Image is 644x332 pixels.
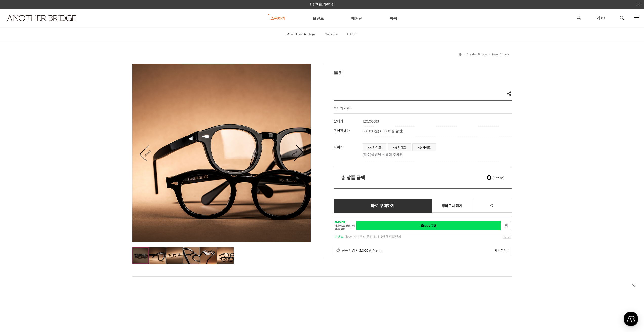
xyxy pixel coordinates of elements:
a: 쇼핑하기 [270,9,285,27]
span: 할인판매가 [334,129,350,133]
img: cart [596,16,600,20]
img: d8a971c8d4098888606ba367a792ad14.jpg [132,247,149,264]
strong: 120,000원 [363,119,379,124]
a: 룩북 [389,9,397,27]
img: detail_membership.png [336,248,341,252]
h4: 추가 혜택안내 [334,106,352,113]
a: 장바구니 담기 [432,199,472,213]
a: AnotherBridge [283,28,320,41]
a: BEST [343,28,361,41]
a: Npay 머니 우리 통장 최대 1만원 적립받기 [345,235,401,238]
span: (0 item) [487,176,504,180]
h3: 토카 [334,69,512,77]
a: 매거진 [351,9,362,27]
span: 판매가 [334,119,343,123]
img: npay_sp_more.png [508,249,509,252]
span: 가입하기 [494,248,507,253]
a: Genzie [320,28,342,41]
a: 바로 구매하기 [334,199,432,213]
a: 브랜드 [313,9,324,27]
span: ( 61,000원 할인) [378,129,403,134]
li: 44 사이즈 [363,143,386,151]
a: 새창 [502,221,511,230]
span: (0) [600,16,605,20]
a: Prev [140,145,156,161]
img: logo [7,15,76,21]
a: New Arrivals [492,53,509,56]
p: [필수] [363,152,509,157]
span: 바로 구매하기 [371,204,395,208]
a: 신규 가입 시 2,000원 적립금 가입하기 [334,245,512,255]
a: 간편한 1초 회원가입 [310,3,335,6]
span: 옵션을 선택해 주세요 [371,152,403,157]
img: cart [577,16,581,20]
span: 신규 가입 시 2,000원 적립금 [342,248,382,253]
a: 44 사이즈 [363,144,386,151]
a: logo [3,15,99,34]
a: AnotherBridge [467,53,487,56]
a: Next [287,145,303,161]
strong: 총 상품 금액 [341,175,365,181]
th: 사이즈 [334,141,363,160]
a: 새창 [356,221,501,230]
strong: 이벤트 [335,235,344,238]
img: search [620,16,624,20]
a: 49 사이즈 [413,144,436,151]
em: 0 [487,174,491,182]
a: 홈 [459,53,462,56]
span: 59,000원 [363,129,403,134]
a: (0) [596,16,605,20]
a: 46 사이즈 [388,144,411,151]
